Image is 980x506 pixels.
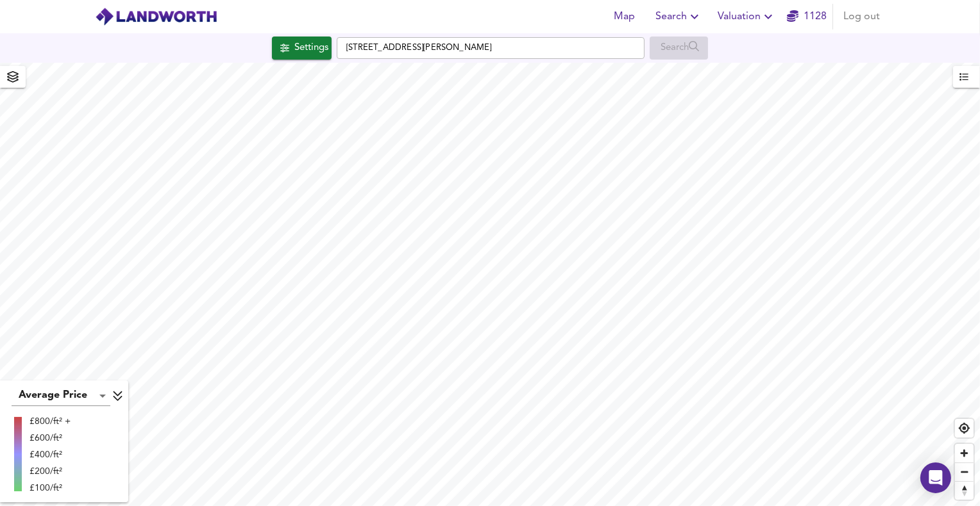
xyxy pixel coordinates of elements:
button: Zoom in [955,444,974,462]
button: 1128 [786,4,827,29]
div: £800/ft² + [30,415,71,428]
img: logo [95,7,217,26]
button: Reset bearing to north [955,481,974,500]
a: 1128 [787,8,827,26]
span: Search [655,8,702,26]
div: Click to configure Search Settings [272,37,332,60]
span: Reset bearing to north [955,482,974,500]
button: Log out [838,4,885,29]
button: Valuation [713,4,781,29]
span: Valuation [718,8,776,26]
div: £100/ft² [30,482,71,494]
button: Zoom out [955,462,974,481]
div: Average Price [12,386,110,406]
button: Search [650,4,707,29]
div: £400/ft² [30,448,71,461]
div: Open Intercom Messenger [920,462,951,493]
span: Map [609,8,640,26]
button: Find my location [955,419,974,437]
input: Enter a location... [337,37,645,59]
button: Map [604,4,645,29]
div: £200/ft² [30,465,71,478]
div: Enable a Source before running a Search [650,37,708,60]
div: £600/ft² [30,432,71,445]
button: Settings [272,37,332,60]
span: Log out [843,8,880,26]
span: Zoom out [955,463,974,481]
div: Settings [294,40,328,56]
